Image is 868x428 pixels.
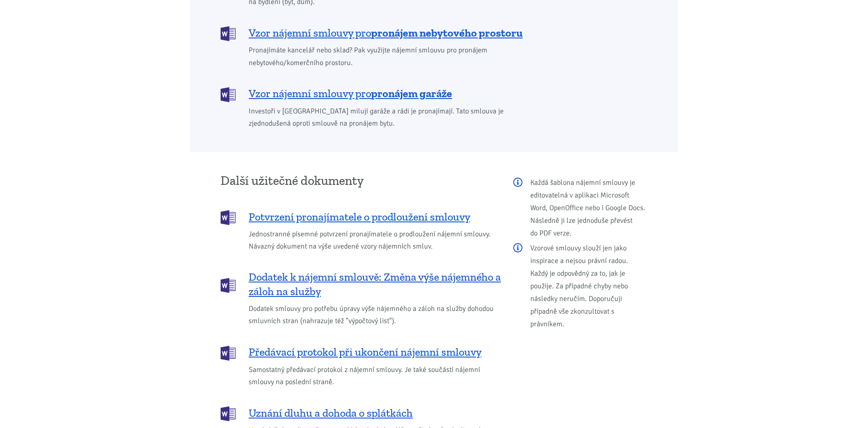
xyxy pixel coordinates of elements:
span: Potvrzení pronajímatele o prodloužení smlouvy [249,210,470,224]
a: Potvrzení pronajímatele o prodloužení smlouvy [221,209,501,224]
a: Vzor nájemní smlouvy propronájem nebytového prostoru [221,25,538,40]
span: Vzor nájemní smlouvy pro [249,26,523,40]
span: Uznání dluhu a dohoda o splátkách [249,406,413,420]
h3: Další užitečné dokumenty [221,174,501,188]
b: pronájem garáže [371,87,452,100]
span: Pronajímáte kancelář nebo sklad? Pak využijte nájemní smlouvu pro pronájem nebytového/komerčního ... [249,44,538,69]
p: Každá šablona nájemní smlouvy je editovatelná v aplikaci Microsoft Word, OpenOffice nebo i Google... [513,176,647,240]
img: DOCX (Word) [221,406,236,421]
span: Jednostranné písemné potvrzení pronajímatele o prodloužení nájemní smlouvy. Návazný dokument na v... [249,228,501,253]
p: Vzorové smlouvy slouží jen jako inspirace a nejsou právní radou. Každý je odpovědný za to, jak je... [513,242,647,330]
a: Dodatek k nájemní smlouvě: Změna výše nájemného a záloh na služby [221,270,501,299]
span: Investoři v [GEOGRAPHIC_DATA] milují garáže a rádi je pronajímají. Tato smlouva je zjednodušená o... [249,105,538,130]
img: DOCX (Word) [221,278,236,293]
img: DOCX (Word) [221,26,236,41]
a: Předávací protokol při ukončení nájemní smlouvy [221,345,501,360]
b: pronájem nebytového prostoru [371,26,523,39]
img: DOCX (Word) [221,87,236,102]
span: Vzor nájemní smlouvy pro [249,86,452,101]
span: Dodatek smlouvy pro potřebu úpravy výše nájemného a záloh na služby dohodou smluvních stran (nahr... [249,303,501,327]
span: Dodatek k nájemní smlouvě: Změna výše nájemného a záloh na služby [249,270,501,299]
a: Uznání dluhu a dohoda o splátkách [221,405,501,420]
a: Vzor nájemní smlouvy propronájem garáže [221,86,538,101]
span: Předávací protokol při ukončení nájemní smlouvy [249,345,481,359]
span: Samostatný předávací protokol z nájemní smlouvy. Je také součástí nájemní smlouvy na poslední str... [249,364,501,388]
img: DOCX (Word) [221,346,236,361]
img: DOCX (Word) [221,210,236,225]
